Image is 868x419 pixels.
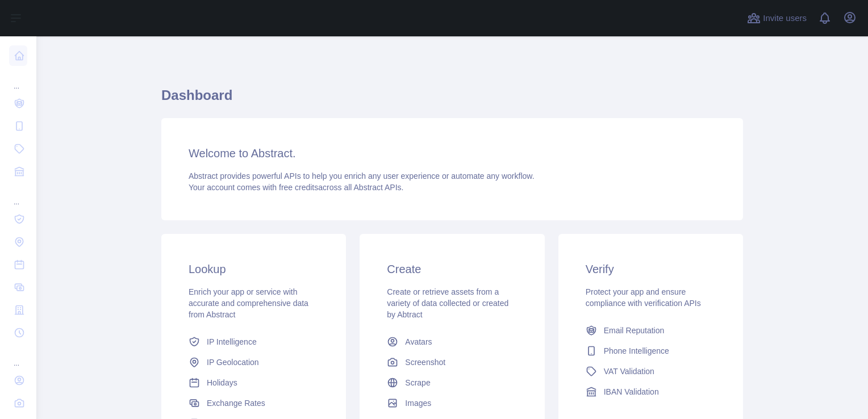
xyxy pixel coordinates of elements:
a: Scrape [382,372,521,393]
span: Email Reputation [604,325,665,336]
a: IP Geolocation [184,352,323,372]
span: Screenshot [405,357,445,368]
h3: Verify [586,261,716,277]
div: ... [9,68,27,91]
span: Enrich your app or service with accurate and comprehensive data from Abstract [189,287,308,319]
span: Scrape [405,377,430,388]
span: free credits [279,183,318,192]
span: Invite users [763,12,807,25]
span: Abstract provides powerful APIs to help you enrich any user experience or automate any workflow. [189,171,535,181]
a: Exchange Rates [184,393,323,413]
button: Invite users [745,9,809,27]
a: IBAN Validation [581,382,720,402]
span: Your account comes with across all Abstract APIs. [189,183,403,192]
a: VAT Validation [581,361,720,382]
span: Holidays [207,377,237,388]
span: Create or retrieve assets from a variety of data collected or created by Abtract [387,287,508,319]
h3: Create [387,261,517,277]
a: Holidays [184,372,323,393]
span: IP Intelligence [207,336,257,347]
span: Exchange Rates [207,397,265,409]
div: ... [9,184,27,207]
span: Images [405,397,431,409]
span: VAT Validation [604,366,654,377]
a: Phone Intelligence [581,341,720,361]
a: Avatars [382,332,521,352]
div: ... [9,345,27,368]
span: Protect your app and ensure compliance with verification APIs [586,287,701,308]
a: Images [382,393,521,413]
h1: Dashboard [161,86,743,114]
span: Phone Intelligence [604,345,669,357]
span: IP Geolocation [207,357,259,368]
a: Email Reputation [581,320,720,341]
a: IP Intelligence [184,332,323,352]
span: Avatars [405,336,432,347]
h3: Welcome to Abstract. [189,145,716,161]
span: IBAN Validation [604,386,659,397]
h3: Lookup [189,261,319,277]
a: Screenshot [382,352,521,372]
